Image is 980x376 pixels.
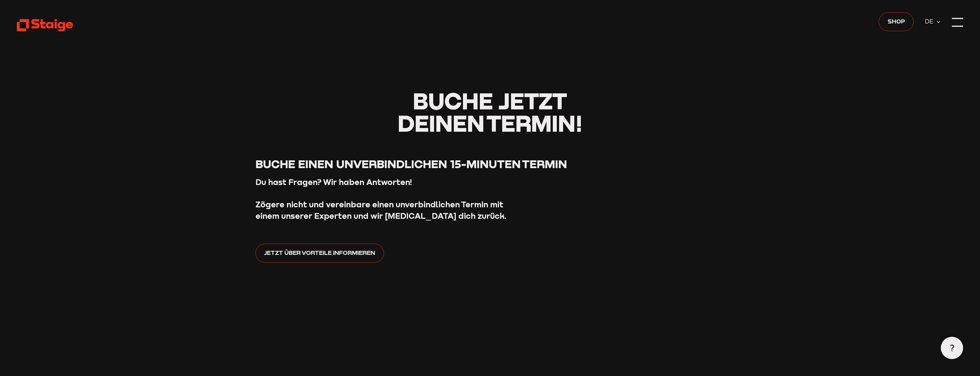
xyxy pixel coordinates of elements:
[256,244,384,263] a: Jetzt über Vorteile informieren
[264,248,375,257] span: Jetzt über Vorteile informieren
[256,177,412,187] strong: Du hast Fragen? Wir haben Antworten!
[879,12,914,31] a: Shop
[925,17,936,26] span: DE
[256,157,567,171] span: Buche einen unverbindlichen 15-Minuten Termin
[888,16,905,26] span: Shop
[398,87,582,137] span: Buche jetzt deinen Termin!
[256,199,506,220] strong: Zögere nicht und vereinbare einen unverbindlichen Termin mit einem unserer Experten und wir [MEDI...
